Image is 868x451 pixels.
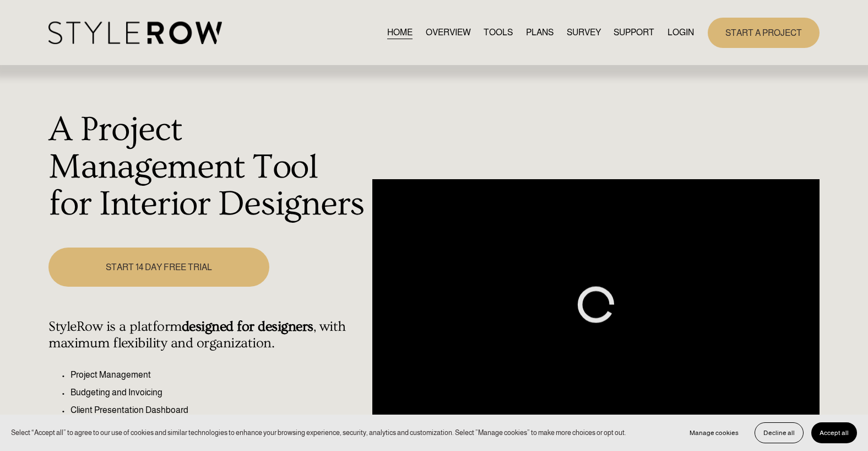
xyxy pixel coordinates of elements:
a: START A PROJECT [708,18,820,48]
a: PLANS [526,25,554,40]
button: Manage cookies [681,422,747,443]
span: Accept all [820,429,849,437]
strong: designed for designers [182,319,313,335]
a: LOGIN [668,25,694,40]
p: Select “Accept all” to agree to our use of cookies and similar technologies to enhance your brows... [11,427,626,438]
h4: StyleRow is a platform , with maximum flexibility and organization. [48,319,366,352]
a: SURVEY [567,25,601,40]
img: StyleRow [48,22,222,44]
p: Project Management [70,368,366,382]
a: TOOLS [484,25,513,40]
span: Decline all [763,429,795,437]
span: SUPPORT [614,26,654,39]
h1: A Project Management Tool for Interior Designers [48,111,366,223]
a: folder dropdown [614,25,654,40]
a: OVERVIEW [426,25,471,40]
span: Manage cookies [690,429,739,437]
p: Budgeting and Invoicing [70,386,366,399]
a: HOME [387,25,413,40]
a: START 14 DAY FREE TRIAL [48,248,269,287]
p: Client Presentation Dashboard [70,404,366,417]
button: Decline all [755,422,804,443]
button: Accept all [811,422,857,443]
